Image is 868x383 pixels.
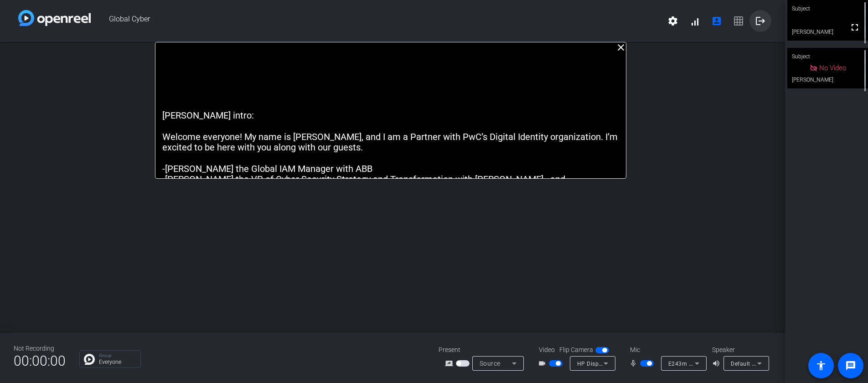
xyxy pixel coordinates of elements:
p: Group [99,353,136,358]
mat-icon: account_box [711,16,722,26]
p: -[PERSON_NAME] the Global IAM Manager with ABB [162,164,619,174]
img: white-gradient.svg [18,10,91,26]
mat-icon: settings [667,16,678,26]
mat-icon: close [615,42,626,53]
p: Everyone [99,359,136,365]
div: Present [439,345,530,355]
span: Flip Camera [559,345,593,355]
div: Not Recording [14,344,66,353]
mat-icon: volume_up [712,358,723,369]
span: Default - MacBook Pro Speakers (Built-in) [731,360,841,367]
p: -[PERSON_NAME] the VP of Cyber Security Strategy and Transformation with [PERSON_NAME]...and [162,174,619,185]
p: [PERSON_NAME] intro: [162,110,619,121]
span: Video [539,345,555,355]
div: Speaker [712,345,767,355]
span: HP Display Camera (04f2:b5f3) [577,360,661,367]
span: No Video [819,64,846,72]
mat-icon: accessibility [816,360,827,371]
span: Source [480,360,501,367]
mat-icon: screen_share_outline [445,358,456,369]
button: signal_cellular_alt [684,10,706,32]
span: E243m (03f0:2147) [668,360,721,367]
div: Subject [787,48,868,65]
mat-icon: videocam_outline [538,358,549,369]
mat-icon: message [845,360,856,371]
mat-icon: mic_none [629,358,640,369]
mat-icon: logout [755,16,766,26]
span: Global Cyber [91,10,662,32]
span: 00:00:00 [14,350,66,372]
mat-icon: fullscreen [849,22,860,33]
img: Chat Icon [84,354,95,365]
p: Welcome everyone! My name is [PERSON_NAME], and I am a Partner with PwC’s Digital Identity organi... [162,132,619,153]
div: Mic [621,345,712,355]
